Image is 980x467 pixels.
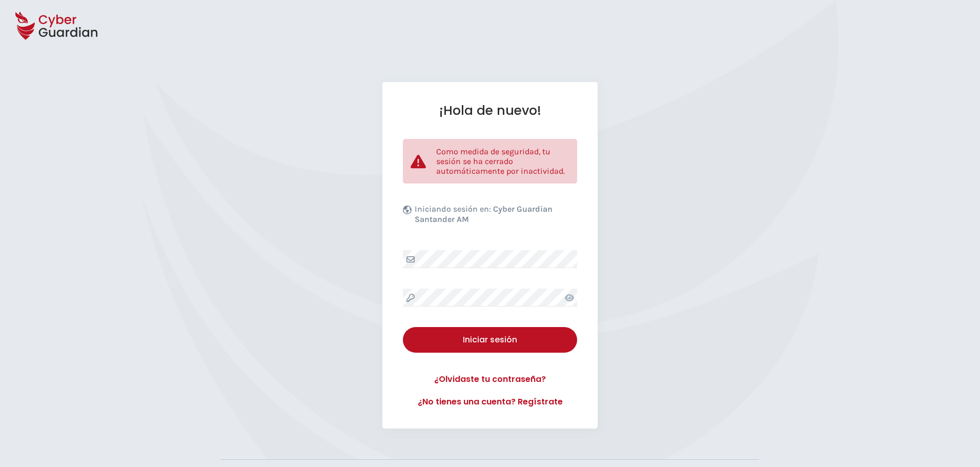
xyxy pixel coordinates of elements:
p: Como medida de seguridad, tu sesión se ha cerrado automáticamente por inactividad. [436,147,569,176]
a: ¿Olvidaste tu contraseña? [403,373,577,385]
p: Iniciando sesión en: [415,204,575,230]
b: Cyber Guardian Santander AM [415,204,553,224]
a: ¿No tienes una cuenta? Regístrate [403,396,577,408]
div: Iniciar sesión [411,334,569,346]
h1: ¡Hola de nuevo! [403,103,577,118]
button: Iniciar sesión [403,327,577,353]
